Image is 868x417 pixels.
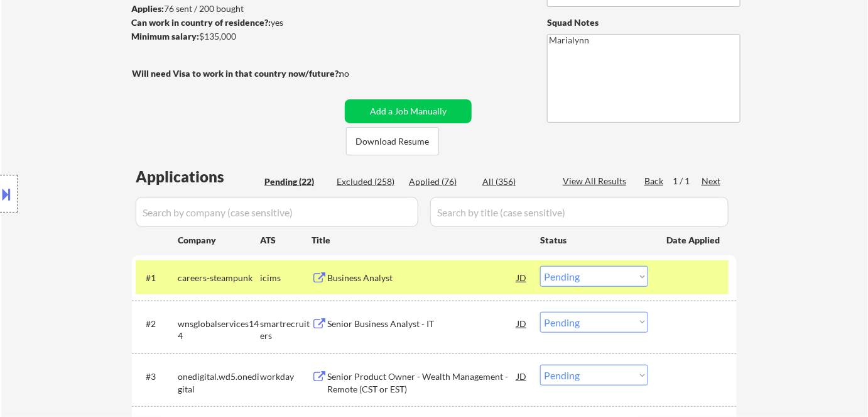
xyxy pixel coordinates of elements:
div: Senior Product Owner - Wealth Management - Remote (CST or EST) [327,370,517,395]
strong: Applies: [131,3,164,14]
div: All (356) [482,175,545,188]
div: Title [312,234,528,247]
strong: Will need Visa to work in that country now/future?: [132,68,341,79]
button: Download Resume [346,127,439,155]
button: Add a Job Manually [345,99,472,123]
div: workday [260,370,312,383]
div: Pending (22) [264,175,327,188]
div: Date Applied [666,234,722,247]
div: Next [702,175,722,187]
div: #3 [146,370,168,383]
div: #2 [146,318,168,330]
div: Back [644,175,665,187]
div: 1 / 1 [673,175,702,187]
div: icims [260,272,312,284]
strong: Can work in country of residence?: [131,17,271,28]
div: Status [540,228,648,251]
strong: Minimum salary: [131,31,199,42]
div: onedigital.wd5.onedigital [178,370,260,395]
div: JD [516,266,528,289]
div: wnsglobalservices144 [178,318,260,342]
div: $135,000 [131,30,340,43]
div: smartrecruiters [260,318,312,342]
div: yes [131,16,337,29]
div: Senior Business Analyst - IT [327,318,517,330]
div: Applied (76) [409,175,472,188]
div: Business Analyst [327,272,517,284]
div: View All Results [563,175,630,187]
div: JD [516,365,528,387]
input: Search by company (case sensitive) [136,197,418,227]
div: 76 sent / 200 bought [131,3,340,15]
div: ATS [260,234,312,247]
input: Search by title (case sensitive) [430,197,729,227]
div: no [339,67,375,80]
div: JD [516,312,528,335]
div: Squad Notes [547,16,741,29]
div: Excluded (258) [337,175,399,188]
